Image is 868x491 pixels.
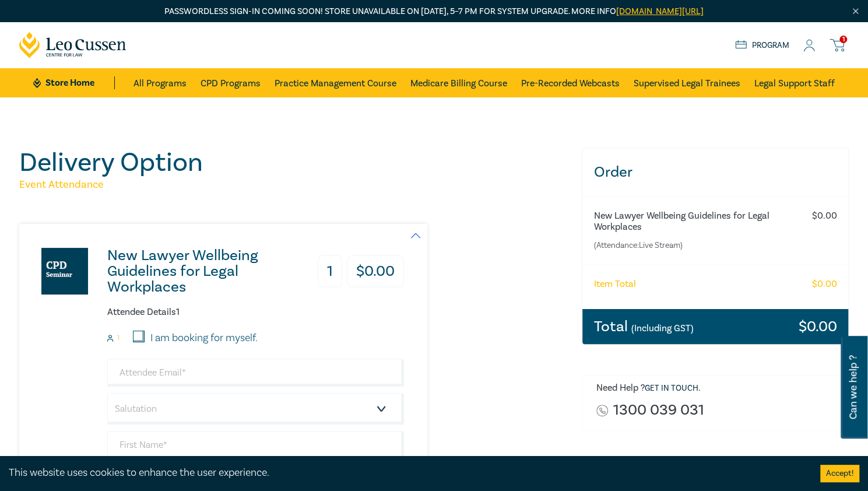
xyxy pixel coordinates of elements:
h5: Event Attendance [19,178,568,192]
input: First Name* [107,431,404,459]
p: Passwordless sign-in coming soon! Store unavailable on [DATE], 5–7 PM for system upgrade. More info [19,5,849,18]
h3: 1 [318,255,342,287]
h6: Need Help ? . [596,383,840,394]
label: I am booking for myself. [150,331,258,346]
button: Accept cookies [820,465,859,482]
div: This website uses cookies to enhance the user experience. [9,465,803,481]
span: 1 [839,36,847,43]
h3: New Lawyer Wellbeing Guidelines for Legal Workplaces [107,248,299,295]
h3: Total [594,319,694,334]
img: Close [851,6,860,16]
h6: Item Total [594,279,636,290]
input: Attendee Email* [107,359,404,387]
a: CPD Programs [201,68,261,97]
span: Can we help ? [848,343,859,432]
a: Practice Management Course [275,68,396,97]
a: [DOMAIN_NAME][URL] [616,6,704,17]
h1: Delivery Option [19,148,568,178]
a: Program [735,39,789,52]
h3: Order [582,148,849,197]
a: Get in touch [645,383,698,394]
h6: $ 0.00 [811,279,837,290]
a: Supervised Legal Trainees [634,68,740,97]
a: 1300 039 031 [613,402,704,418]
small: (Attendance: Live Stream ) [594,240,790,251]
h3: $ 0.00 [798,319,837,334]
h6: New Lawyer Wellbeing Guidelines for Legal Workplaces [594,211,790,233]
a: All Programs [133,68,187,97]
h6: Attendee Details 1 [107,307,404,318]
img: New Lawyer Wellbeing Guidelines for Legal Workplaces [41,248,88,294]
a: Legal Support Staff [754,68,835,97]
a: Medicare Billing Course [410,68,507,97]
h3: $ 0.00 [347,255,404,287]
h6: $ 0.00 [811,211,837,222]
a: Pre-Recorded Webcasts [521,68,620,97]
a: Store Home [33,76,114,89]
small: 1 [117,334,120,342]
small: (Including GST) [631,322,694,334]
